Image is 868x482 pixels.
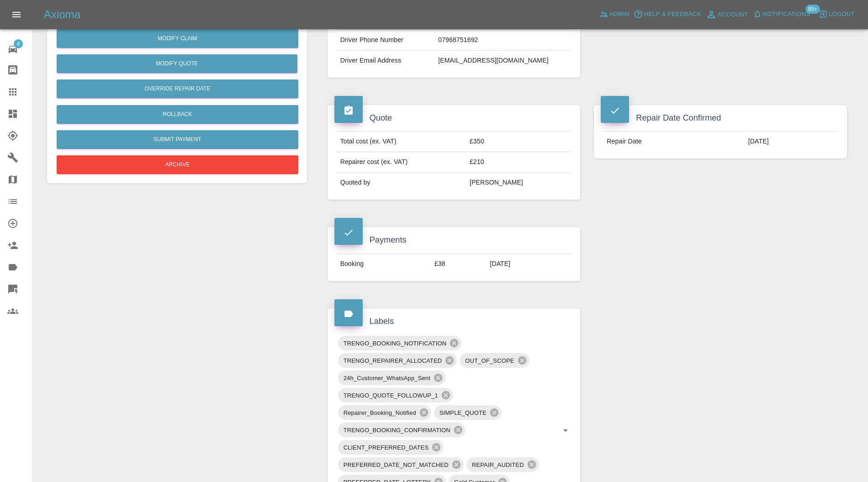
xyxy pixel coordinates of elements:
span: Notifications [763,9,810,20]
span: 99+ [805,5,820,14]
span: TRENGO_QUOTE_FOLLOWUP_1 [338,390,444,401]
div: TRENGO_BOOKING_CONFIRMATION [338,423,466,437]
td: [PERSON_NAME] [466,173,571,193]
span: OUT_OF_SCOPE [460,355,519,366]
td: 07968751692 [434,30,571,51]
div: SIMPLE_QUOTE [434,405,502,420]
div: TRENGO_BOOKING_NOTIFICATION [338,336,462,350]
span: 24h_Customer_WhatsApp_Sent [338,373,436,383]
button: Rollback [57,105,298,124]
span: Account [718,10,748,20]
span: PREFERRED_DATE_NOT_MATCHED [338,460,454,470]
span: TRENGO_BOOKING_CONFIRMATION [338,425,456,435]
button: Override Repair Date [57,79,298,98]
td: Total cost (ex. VAT) [337,132,466,152]
span: CLIENT_PREFERRED_DATES [338,442,434,453]
span: Admin [609,9,630,20]
a: Admin [597,7,632,21]
a: Account [704,7,751,22]
button: Notifications [751,7,813,21]
div: REPAIR_AUDITED [466,457,539,472]
h5: Axioma [44,7,80,22]
td: [DATE] [486,254,571,274]
button: Open drawer [5,4,27,26]
span: Repairer_Booking_Notified [338,408,422,418]
span: TRENGO_BOOKING_NOTIFICATION [338,338,452,349]
td: £38 [431,254,486,274]
button: Submit Payment [57,130,298,149]
span: REPAIR_AUDITED [466,460,529,470]
div: 24h_Customer_WhatsApp_Sent [338,371,445,385]
button: Modify Quote [57,54,297,73]
td: £350 [466,132,571,152]
div: OUT_OF_SCOPE [460,353,529,368]
span: TRENGO_REPAIRER_ALLOCATED [338,355,448,366]
span: Logout [829,9,855,20]
td: Booking [337,254,431,274]
span: 4 [14,39,23,48]
span: SIMPLE_QUOTE [434,408,492,418]
div: CLIENT_PREFERRED_DATES [338,440,444,455]
h4: Repair Date Confirmed [601,112,840,124]
button: Open [559,424,572,437]
td: Repairer cost (ex. VAT) [337,152,466,173]
td: Driver Email Address [337,51,435,71]
button: Help & Feedback [631,7,703,21]
td: £210 [466,152,571,173]
button: Logout [816,7,857,21]
td: [EMAIL_ADDRESS][DOMAIN_NAME] [434,51,571,71]
div: TRENGO_REPAIRER_ALLOCATED [338,353,457,368]
div: Repairer_Booking_Notified [338,405,431,420]
td: Quoted by [337,173,466,193]
td: Driver Phone Number [337,30,435,51]
h4: Payments [334,234,574,246]
td: Repair Date [603,132,744,152]
h4: Quote [334,112,574,124]
button: Archive [57,155,298,174]
div: TRENGO_QUOTE_FOLLOWUP_1 [338,388,453,403]
a: Modify Claim [57,29,298,48]
span: Help & Feedback [644,9,701,20]
td: [DATE] [745,132,838,152]
h4: Labels [334,315,574,328]
div: PREFERRED_DATE_NOT_MATCHED [338,457,464,472]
